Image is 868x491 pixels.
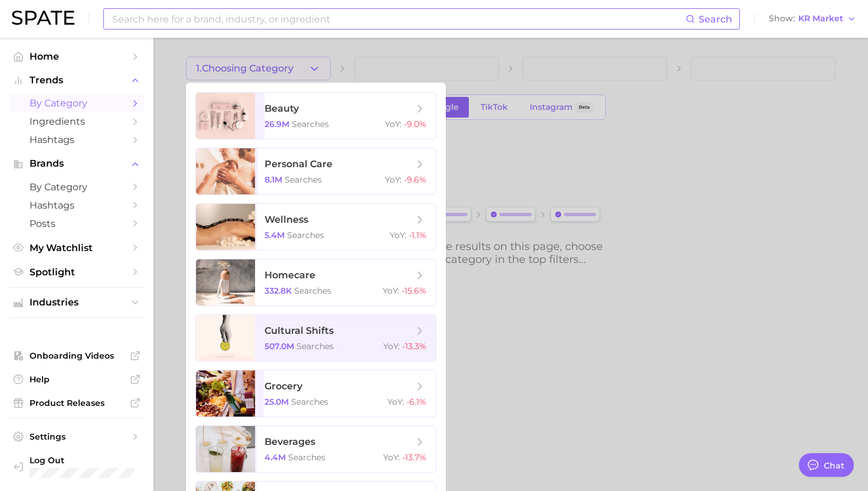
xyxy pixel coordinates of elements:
[292,119,329,129] span: searches
[409,230,426,240] span: -1.1%
[288,452,325,463] span: searches
[383,341,400,352] span: YoY :
[265,452,286,463] span: 4.4m
[9,112,144,131] a: Ingredients
[265,269,315,281] span: homecare
[385,174,402,185] span: YoY :
[30,455,135,466] span: Log Out
[9,47,144,66] a: Home
[30,297,124,308] span: Industries
[30,374,124,385] span: Help
[285,174,322,185] span: searches
[265,285,292,296] span: 332.8k
[30,266,124,278] span: Spotlight
[404,119,426,129] span: -9.0%
[9,347,144,365] a: Onboarding Videos
[291,396,328,407] span: searches
[296,341,334,352] span: searches
[265,381,302,392] span: grocery
[265,436,315,447] span: beverages
[265,325,334,336] span: cultural shifts
[402,285,426,296] span: -15.6%
[265,341,294,352] span: 507.0m
[404,174,426,185] span: -9.6%
[30,158,124,169] span: Brands
[287,230,324,240] span: searches
[9,214,144,233] a: Posts
[402,452,426,463] span: -13.7%
[9,394,144,412] a: Product Releases
[9,71,144,89] button: Trends
[265,230,285,240] span: 5.4m
[30,75,124,86] span: Trends
[9,155,144,173] button: Brands
[9,94,144,112] a: by Category
[265,214,308,225] span: wellness
[30,350,124,361] span: Onboarding Videos
[9,428,144,446] a: Settings
[30,134,124,145] span: Hashtags
[383,452,400,463] span: YoY :
[9,131,144,149] a: Hashtags
[9,294,144,311] button: Industries
[265,174,282,185] span: 8.1m
[798,15,843,22] span: KR Market
[30,116,124,127] span: Ingredients
[265,119,289,129] span: 26.9m
[390,230,406,240] span: YoY :
[385,119,402,129] span: YoY :
[9,451,144,482] a: Log out. Currently logged in with e-mail mathilde@spate.nyc.
[30,242,124,253] span: My Watchlist
[30,97,124,109] span: by Category
[699,14,732,25] span: Search
[30,181,124,193] span: by Category
[30,218,124,229] span: Posts
[111,9,686,29] input: Search here for a brand, industry, or ingredient
[9,196,144,214] a: Hashtags
[30,51,124,62] span: Home
[9,370,144,388] a: Help
[387,396,404,407] span: YoY :
[402,341,426,352] span: -13.3%
[265,158,332,170] span: personal care
[406,396,426,407] span: -6.1%
[294,285,331,296] span: searches
[265,396,289,407] span: 25.0m
[9,178,144,196] a: by Category
[30,200,124,211] span: Hashtags
[265,103,299,114] span: beauty
[769,15,795,22] span: Show
[9,239,144,257] a: My Watchlist
[766,11,859,27] button: ShowKR Market
[30,398,124,408] span: Product Releases
[30,431,124,442] span: Settings
[383,285,399,296] span: YoY :
[12,11,74,25] img: SPATE
[9,263,144,281] a: Spotlight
